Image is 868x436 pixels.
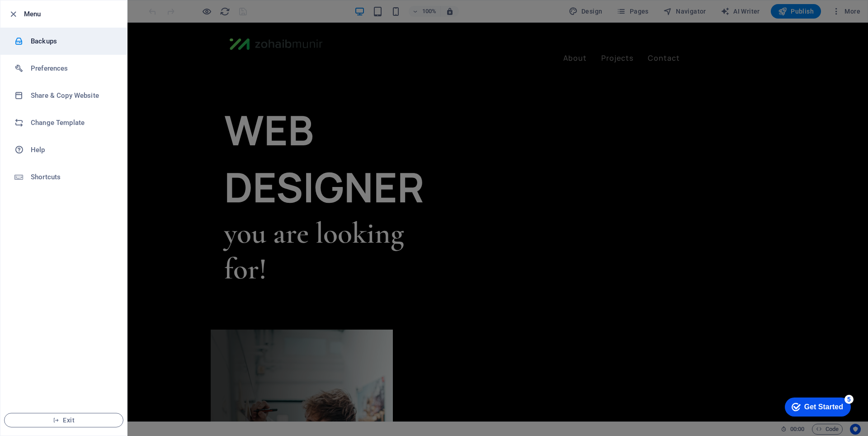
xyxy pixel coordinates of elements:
h6: Preferences [31,63,114,74]
span: Exit [12,417,116,424]
a: Help [0,136,127,163]
h6: Share & Copy Website [31,90,114,101]
button: 1 [21,374,32,376]
div: Get Started [27,10,66,18]
button: 2 [21,385,32,388]
h6: Menu [24,9,120,19]
div: 5 [67,2,76,11]
h6: Change Template [31,117,114,128]
h6: Shortcuts [31,172,114,182]
button: 3 [21,397,32,399]
button: Exit [4,413,123,427]
h6: Backups [31,36,114,47]
h6: Help [31,144,114,155]
div: Get Started 5 items remaining, 0% complete [7,5,73,24]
